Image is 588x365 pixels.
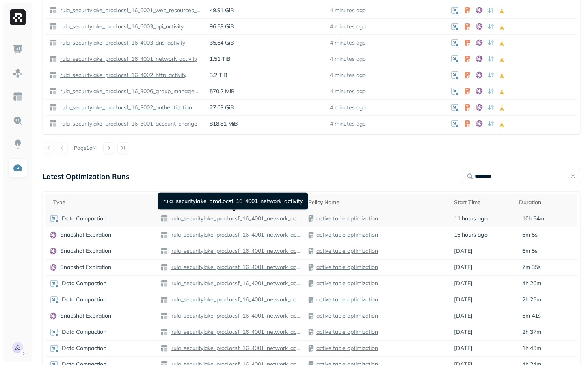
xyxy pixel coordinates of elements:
p: 570.2 MiB [210,88,322,95]
img: table [49,55,57,63]
p: 96.58 GiB [210,23,322,30]
img: table [160,214,168,222]
p: rula_securitylake_prod.ocsf_16_3001_account_change [59,120,197,128]
p: 49.91 GiB [210,7,322,14]
img: table [49,71,57,79]
p: 6m 5s [522,231,538,239]
a: active table optimization [316,280,378,287]
a: active table optimization [316,263,378,271]
p: 4h 26m [522,280,541,287]
img: table [160,344,168,352]
a: rula_securitylake_prod.ocsf_16_4001_network_activity [168,312,301,320]
span: [DATE] [454,247,473,255]
p: Data Compaction [62,328,106,336]
div: Duration [519,199,573,206]
p: Data Compaction [62,344,106,352]
a: active table optimization [316,344,378,352]
a: rula_securitylake_prod.ocsf_16_6001_web_resources_activity [57,7,202,14]
span: [DATE] [454,312,473,320]
p: 4 minutes ago [330,23,366,30]
span: 11 hours ago [454,215,488,222]
p: rula_securitylake_prod.ocsf_16_6003_api_activity [59,23,184,30]
a: rula_securitylake_prod.ocsf_16_4001_network_activity [168,280,301,287]
p: 4 minutes ago [330,104,366,111]
p: Data Compaction [62,280,106,287]
img: Assets [13,68,23,78]
p: Snapshot Expiration [60,247,111,255]
img: Insights [13,139,23,149]
p: rula_securitylake_prod.ocsf_16_4001_network_activity [170,328,301,336]
p: 2h 25m [522,296,541,303]
a: active table optimization [316,296,378,303]
p: 6m 41s [522,312,541,320]
div: rula_securitylake_prod.ocsf_16_4001_network_activity [158,193,308,210]
p: rula_securitylake_prod.ocsf_16_4001_network_activity [170,247,301,255]
a: rula_securitylake_prod.ocsf_16_3001_account_change [57,120,197,128]
p: 7m 35s [522,263,541,271]
p: 4 minutes ago [330,7,366,14]
p: 4 minutes ago [330,88,366,95]
p: rula_securitylake_prod.ocsf_16_4001_network_activity [170,231,301,239]
a: active table optimization [316,328,378,335]
img: Ryft [10,9,26,25]
img: table [49,6,57,14]
img: table [160,263,168,271]
a: active table optimization [316,247,378,254]
a: rula_securitylake_prod.ocsf_16_4001_network_activity [168,328,301,336]
a: rula_securitylake_prod.ocsf_16_6003_api_activity [57,23,184,30]
span: 16 hours ago [454,231,488,239]
p: 2h 37m [522,328,541,336]
img: table [160,280,168,288]
p: Snapshot Expiration [60,263,111,271]
p: rula_securitylake_prod.ocsf_16_4001_network_activity [170,263,301,271]
p: rula_securitylake_prod.ocsf_16_6001_web_resources_activity [59,7,202,14]
p: rula_securitylake_prod.ocsf_16_4002_http_activity [59,71,186,79]
p: 10h 54m [522,215,544,222]
a: rula_securitylake_prod.ocsf_16_4001_network_activity [168,296,301,303]
a: rula_securitylake_prod.ocsf_16_4001_network_activity [168,215,301,222]
div: Policy Name [308,199,446,206]
span: [DATE] [454,263,473,271]
p: rula_securitylake_prod.ocsf_16_4001_network_activity [170,344,301,352]
img: table [49,23,57,30]
a: rula_securitylake_prod.ocsf_16_3006_group_management [57,88,202,95]
a: rula_securitylake_prod.ocsf_16_4001_network_activity [168,344,301,352]
p: rula_securitylake_prod.ocsf_16_4001_network_activity [170,296,301,303]
p: rula_securitylake_prod.ocsf_16_4001_network_activity [170,312,301,320]
img: Dashboard [13,44,23,55]
a: rula_securitylake_prod.ocsf_16_4002_http_activity [57,71,186,79]
a: active table optimization [316,231,378,238]
img: table [49,39,57,47]
p: 3.2 TiB [210,71,322,79]
a: rula_securitylake_prod.ocsf_16_4003_dns_activity [57,39,185,47]
img: table [160,231,168,239]
p: Data Compaction [62,215,106,222]
img: Asset Explorer [13,92,23,102]
a: rula_securitylake_prod.ocsf_16_4001_network_activity [57,55,197,63]
p: Data Compaction [62,296,106,303]
p: 818.81 MiB [210,120,322,128]
a: rula_securitylake_prod.ocsf_16_3002_authentication [57,104,192,111]
p: 1.51 TiB [210,55,322,63]
p: 4 minutes ago [330,55,366,63]
p: rula_securitylake_prod.ocsf_16_3006_group_management [59,88,202,95]
p: rula_securitylake_prod.ocsf_16_4001_network_activity [170,215,301,222]
span: [DATE] [454,344,473,352]
p: Snapshot Expiration [60,312,111,320]
img: table [49,103,57,111]
img: table [160,247,168,255]
span: [DATE] [454,328,473,336]
p: 4 minutes ago [330,71,366,79]
p: Latest Optimization Runs [43,172,129,181]
p: 35.64 GiB [210,39,322,47]
img: Optimization [13,163,23,173]
p: 4 minutes ago [330,39,366,47]
p: rula_securitylake_prod.ocsf_16_4003_dns_activity [59,39,185,47]
div: Type [53,199,153,206]
a: rula_securitylake_prod.ocsf_16_4001_network_activity [168,247,301,255]
span: [DATE] [454,296,473,303]
img: table [160,328,168,336]
a: rula_securitylake_prod.ocsf_16_4001_network_activity [168,231,301,239]
span: [DATE] [454,280,473,287]
img: table [160,312,168,320]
